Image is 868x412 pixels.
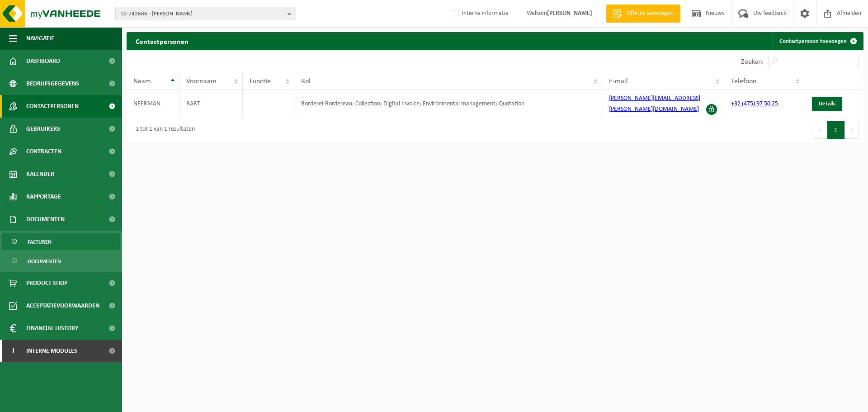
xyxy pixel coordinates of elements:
span: Rol [301,78,311,85]
span: Interne modules [26,340,77,362]
span: Acceptatievoorwaarden [26,294,99,317]
span: E-mail [609,78,628,85]
span: Contracten [26,140,61,163]
span: Dashboard [26,50,60,72]
span: Kalender [26,163,54,185]
div: 1 tot 1 van 1 resultaten [131,122,195,138]
span: Naam [133,78,151,85]
a: +32 (475) 97 50 25 [731,100,778,107]
span: Documenten [28,253,61,270]
span: Details [819,101,835,107]
button: Next [845,121,859,139]
span: Navigatie [26,27,54,50]
label: Zoeken: [741,58,764,66]
a: Offerte aanvragen [606,5,680,23]
span: Contactpersonen [26,95,79,118]
span: Documenten [26,208,65,231]
span: Telefoon [731,78,756,85]
span: Bedrijfsgegevens [26,72,79,95]
button: 10-742686 - [PERSON_NAME] [115,7,296,20]
span: Financial History [26,317,78,340]
span: Voornaam [186,78,217,85]
span: Functie [250,78,271,85]
a: Documenten [2,252,120,270]
td: BART [179,90,243,117]
a: [PERSON_NAME][EMAIL_ADDRESS][PERSON_NAME][DOMAIN_NAME] [609,95,700,113]
a: Contactpersoon toevoegen [772,32,863,50]
td: NEERMAN [127,90,179,117]
span: Gebruikers [26,118,60,140]
button: Previous [813,121,827,139]
span: Offerte aanvragen [624,9,676,18]
button: 1 [827,121,845,139]
td: Borderel-Bordereau; Collection; Digital Invoice; Environmental management; Quotation [294,90,602,117]
a: Facturen [2,233,120,250]
span: Product Shop [26,272,67,294]
h2: Contactpersonen [127,32,198,50]
span: 10-742686 - [PERSON_NAME] [120,7,284,21]
strong: [PERSON_NAME] [547,10,592,17]
span: Rapportage [26,185,61,208]
a: Details [812,97,842,111]
span: I [9,340,17,362]
label: Interne informatie [449,7,509,20]
span: Facturen [28,233,52,251]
